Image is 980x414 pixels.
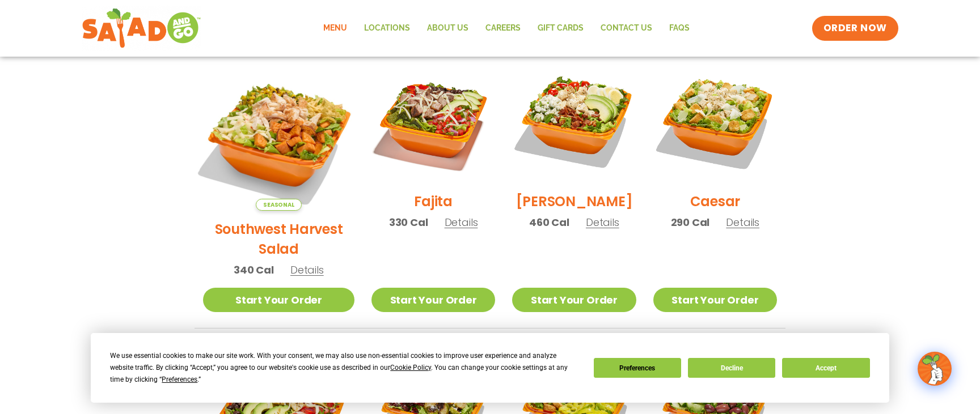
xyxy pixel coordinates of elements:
[690,191,741,211] h2: Caesar
[653,288,777,312] a: Start Your Order
[671,215,710,230] span: 290 Cal
[371,59,495,183] img: Product photo for Fajita Salad
[290,263,324,277] span: Details
[414,191,453,211] h2: Fajita
[82,6,201,51] img: new-SAG-logo-768×292
[389,215,428,230] span: 330 Cal
[190,46,367,224] img: Product photo for Southwest Harvest Salad
[653,59,777,183] img: Product photo for Caesar Salad
[586,215,619,229] span: Details
[688,358,775,378] button: Decline
[512,288,636,312] a: Start Your Order
[419,15,477,41] a: About Us
[529,215,569,230] span: 460 Cal
[823,22,887,35] span: ORDER NOW
[256,199,302,211] span: Seasonal
[594,358,681,378] button: Preferences
[91,333,889,403] div: Cookie Consent Prompt
[445,215,478,229] span: Details
[477,15,529,41] a: Careers
[315,15,698,41] nav: Menu
[356,15,419,41] a: Locations
[592,15,661,41] a: Contact Us
[512,59,636,183] img: Product photo for Cobb Salad
[812,16,898,41] a: ORDER NOW
[661,15,698,41] a: FAQs
[919,353,951,385] img: wpChatIcon
[315,15,356,41] a: Menu
[110,350,580,386] div: We use essential cookies to make our site work. With your consent, we may also use non-essential ...
[390,364,431,372] span: Cookie Policy
[203,219,354,259] h2: Southwest Harvest Salad
[529,15,592,41] a: GIFT CARDS
[371,288,495,312] a: Start Your Order
[203,288,354,312] a: Start Your Order
[726,215,759,229] span: Details
[516,191,633,211] h2: [PERSON_NAME]
[162,375,197,383] span: Preferences
[782,358,869,378] button: Accept
[234,262,274,278] span: 340 Cal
